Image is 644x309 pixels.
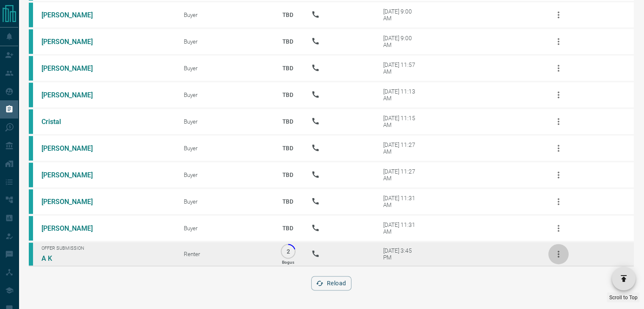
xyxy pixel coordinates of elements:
[277,217,299,240] p: TBD
[29,216,33,240] div: condos.ca
[29,163,33,187] div: condos.ca
[383,141,419,155] div: [DATE] 11:27 AM
[184,91,265,98] div: Buyer
[277,137,299,160] p: TBD
[184,251,265,257] div: Renter
[184,65,265,72] div: Buyer
[41,11,105,19] a: [PERSON_NAME]
[277,57,299,80] p: TBD
[311,276,351,290] button: Reload
[383,8,419,22] div: [DATE] 9:00 AM
[609,295,638,301] span: Scroll to Top
[383,115,419,128] div: [DATE] 11:15 AM
[29,189,33,214] div: condos.ca
[29,83,33,107] div: condos.ca
[383,247,419,261] div: [DATE] 3:45 PM
[41,64,105,72] a: [PERSON_NAME]
[41,198,105,206] a: [PERSON_NAME]
[184,118,265,125] div: Buyer
[41,91,105,99] a: [PERSON_NAME]
[41,224,105,232] a: [PERSON_NAME]
[383,35,419,48] div: [DATE] 9:00 AM
[184,171,265,178] div: Buyer
[29,3,33,27] div: condos.ca
[41,246,171,251] span: Offer Submission
[29,243,33,265] div: condos.ca
[383,88,419,102] div: [DATE] 11:13 AM
[184,11,265,18] div: Buyer
[184,38,265,45] div: Buyer
[41,118,105,126] a: Cristal
[282,260,294,265] p: Bogus
[277,30,299,53] p: TBD
[383,168,419,182] div: [DATE] 11:27 AM
[29,136,33,160] div: condos.ca
[184,225,265,232] div: Buyer
[383,221,419,235] div: [DATE] 11:31 AM
[383,61,419,75] div: [DATE] 11:57 AM
[277,3,299,26] p: TBD
[41,171,105,179] a: [PERSON_NAME]
[383,195,419,208] div: [DATE] 11:31 AM
[41,254,105,262] a: A K
[41,38,105,46] a: [PERSON_NAME]
[29,29,33,54] div: condos.ca
[41,144,105,152] a: [PERSON_NAME]
[285,248,291,254] p: 2
[29,109,33,134] div: condos.ca
[277,190,299,213] p: TBD
[277,163,299,186] p: TBD
[184,145,265,152] div: Buyer
[29,56,33,80] div: condos.ca
[277,110,299,133] p: TBD
[184,198,265,205] div: Buyer
[277,83,299,106] p: TBD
